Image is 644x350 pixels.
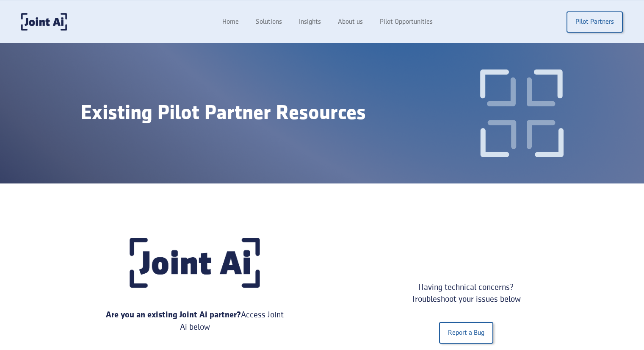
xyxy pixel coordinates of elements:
[329,14,371,30] a: About us
[106,311,241,319] strong: Are you an existing Joint Ai partner?
[290,14,329,30] a: Insights
[81,102,366,125] div: Existing Pilot Partner Resources
[214,14,247,30] a: Home
[371,14,441,30] a: Pilot Opportunities
[21,13,67,31] a: home
[356,281,577,305] div: Having technical concerns? Troubleshoot your issues below
[247,14,290,30] a: Solutions
[102,309,288,333] div: Access Joint Ai below
[439,322,493,343] a: Report a Bug
[567,11,623,33] a: Pilot Partners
